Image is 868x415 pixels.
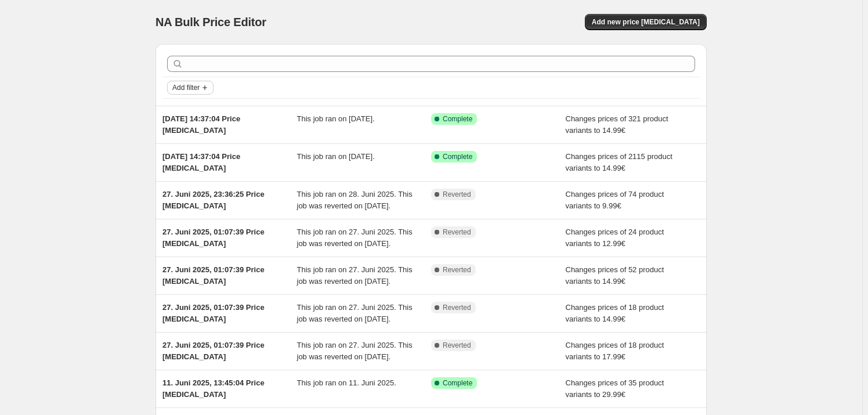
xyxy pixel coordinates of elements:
button: Add new price [MEDICAL_DATA] [585,14,707,30]
span: Changes prices of 35 product variants to 29.99€ [566,378,664,399]
span: Changes prices of 321 product variants to 14.99€ [566,114,668,135]
span: 27. Juni 2025, 01:07:39 Price [MEDICAL_DATA] [162,228,265,248]
span: Changes prices of 18 product variants to 14.99€ [566,303,664,323]
span: This job ran on 11. Juni 2025. [297,378,396,387]
button: Add filter [167,81,214,95]
span: This job ran on 27. Juni 2025. This job was reverted on [DATE]. [297,341,413,361]
span: This job ran on 27. Juni 2025. This job was reverted on [DATE]. [297,303,413,323]
span: Reverted [443,303,471,312]
span: Complete [443,378,472,388]
span: 27. Juni 2025, 01:07:39 Price [MEDICAL_DATA] [162,303,265,323]
span: Complete [443,152,472,161]
span: This job ran on 27. Juni 2025. This job was reverted on [DATE]. [297,228,413,248]
span: Changes prices of 52 product variants to 14.99€ [566,265,664,286]
span: [DATE] 14:37:04 Price [MEDICAL_DATA] [162,114,240,135]
span: 27. Juni 2025, 01:07:39 Price [MEDICAL_DATA] [162,265,265,286]
span: 27. Juni 2025, 01:07:39 Price [MEDICAL_DATA] [162,341,265,361]
span: Reverted [443,341,471,350]
span: Changes prices of 24 product variants to 12.99€ [566,228,664,248]
span: 11. Juni 2025, 13:45:04 Price [MEDICAL_DATA] [162,378,265,399]
span: Complete [443,114,472,124]
span: 27. Juni 2025, 23:36:25 Price [MEDICAL_DATA] [162,190,265,210]
span: Changes prices of 74 product variants to 9.99€ [566,190,664,210]
span: Add filter [172,83,200,92]
span: This job ran on 28. Juni 2025. This job was reverted on [DATE]. [297,190,413,210]
span: [DATE] 14:37:04 Price [MEDICAL_DATA] [162,152,240,172]
span: Add new price [MEDICAL_DATA] [592,17,700,27]
span: Changes prices of 18 product variants to 17.99€ [566,341,664,361]
span: This job ran on 27. Juni 2025. This job was reverted on [DATE]. [297,265,413,286]
span: Reverted [443,228,471,237]
span: This job ran on [DATE]. [297,114,375,123]
span: Reverted [443,265,471,275]
span: Changes prices of 2115 product variants to 14.99€ [566,152,672,172]
span: Reverted [443,190,471,199]
span: This job ran on [DATE]. [297,152,375,161]
span: NA Bulk Price Editor [155,16,266,28]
